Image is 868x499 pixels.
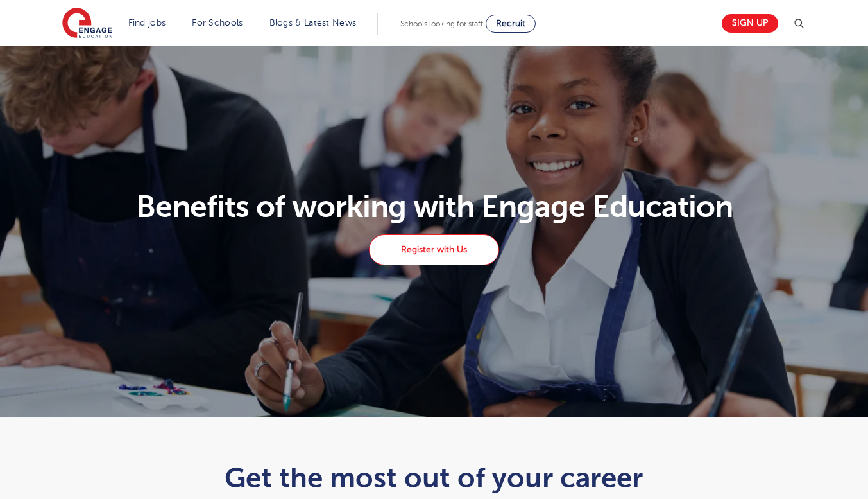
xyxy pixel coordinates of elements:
a: Recruit [486,15,536,33]
a: Register with Us [369,234,498,265]
span: Schools looking for staff [400,19,483,28]
h1: Get the most out of your career [119,462,749,494]
a: Sign up [722,14,778,33]
a: For Schools [192,18,243,28]
h1: Benefits of working with Engage Education [55,191,813,222]
span: Recruit [496,19,525,28]
img: Engage Education [62,8,112,40]
a: Blogs & Latest News [269,18,357,28]
a: Find jobs [128,18,166,28]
